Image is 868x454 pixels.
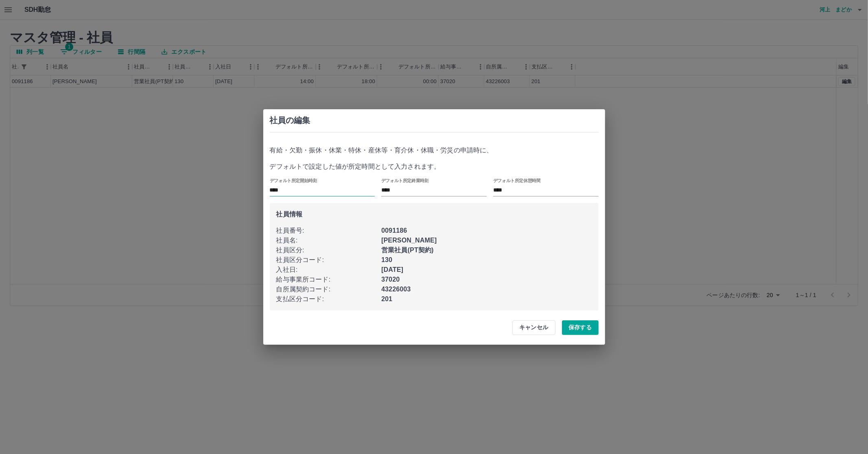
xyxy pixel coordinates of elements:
[270,145,599,155] p: 有給・欠勤・振休・休業・特休・産休等・育介休・休職・労災の申請時に、
[276,245,382,255] p: 社員区分 :
[381,255,592,265] p: 130
[270,116,599,125] h2: 社員の編集
[381,284,592,294] p: 43226003
[381,236,592,245] p: [PERSON_NAME]
[493,177,541,183] label: デフォルト所定休憩時間
[276,265,382,275] p: 入社日 :
[512,320,555,335] button: キャンセル
[381,177,429,183] label: デフォルト所定終業時刻
[381,294,592,304] p: 201
[276,255,382,265] p: 社員区分コード :
[270,162,599,172] p: デフォルトで設定した値が所定時間として入力されます。
[276,236,382,245] p: 社員名 :
[276,275,382,284] p: 給与事業所コード :
[276,209,592,219] p: 社員情報
[562,320,599,335] button: 保存する
[381,275,592,284] p: 37020
[381,245,592,255] p: 営業社員(PT契約)
[276,226,382,236] p: 社員番号 :
[276,294,382,304] p: 支払区分コード :
[381,265,592,275] p: [DATE]
[270,177,317,183] label: デフォルト所定開始時刻
[381,226,592,236] p: 0091186
[276,284,382,294] p: 自所属契約コード :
